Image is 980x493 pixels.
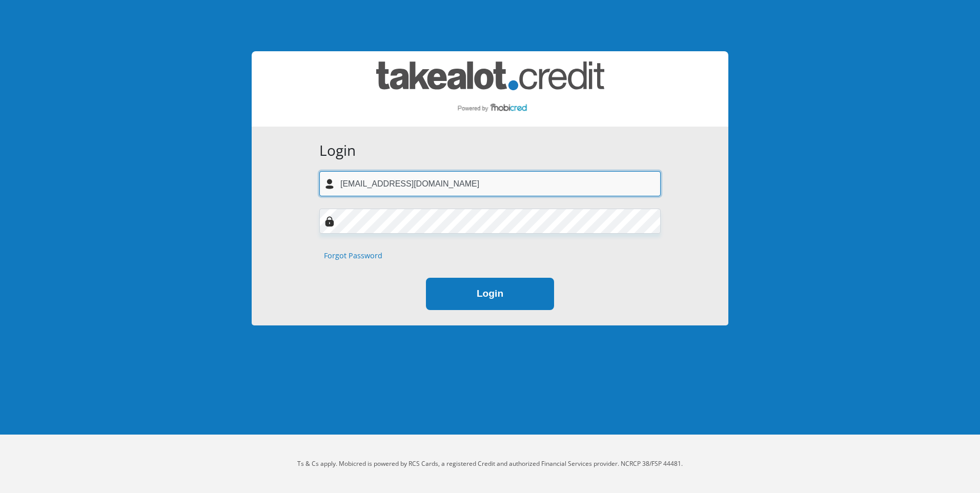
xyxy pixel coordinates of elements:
[324,250,382,261] a: Forgot Password
[206,459,774,468] p: Ts & Cs apply. Mobicred is powered by RCS Cards, a registered Credit and authorized Financial Ser...
[426,278,554,310] button: Login
[319,171,661,196] input: Username
[376,61,604,116] img: takealot_credit logo
[324,179,335,189] img: user-icon image
[324,216,335,227] img: Image
[319,142,661,159] h3: Login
